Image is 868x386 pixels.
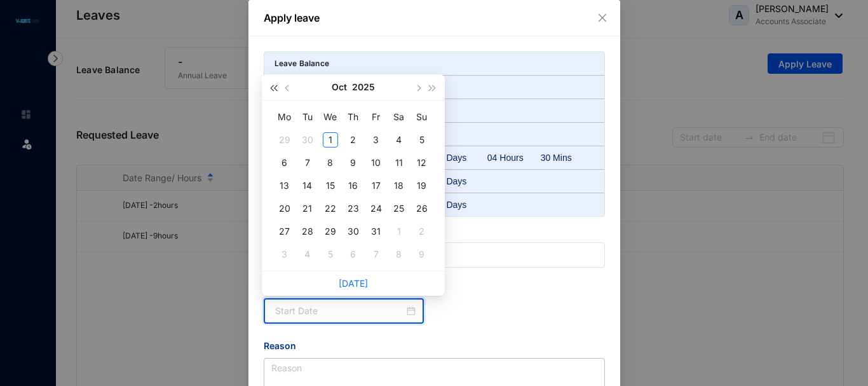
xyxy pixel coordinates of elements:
[434,198,487,211] div: 24 Days
[391,132,407,148] div: 4
[388,151,410,174] td: 2025-10-11
[296,220,319,243] td: 2025-10-28
[273,243,296,266] td: 2025-11-03
[365,174,388,197] td: 2025-10-17
[410,106,433,128] th: Su
[346,224,361,239] div: 30
[332,74,347,100] button: Oct
[273,106,296,128] th: Mo
[414,132,430,148] div: 5
[300,224,315,239] div: 28
[541,151,594,164] div: 30 Mins
[410,197,433,220] td: 2025-10-26
[275,57,330,70] p: Leave Balance
[434,175,487,188] div: 12 Days
[264,10,605,25] p: Apply leave
[296,174,319,197] td: 2025-10-14
[323,178,338,193] div: 15
[365,106,388,128] th: Fr
[369,132,384,148] div: 3
[277,132,292,148] div: 29
[369,178,384,193] div: 17
[323,155,338,170] div: 8
[410,243,433,266] td: 2025-11-09
[323,247,338,262] div: 5
[319,220,342,243] td: 2025-10-29
[296,106,319,128] th: Tu
[342,106,365,128] th: Th
[414,155,430,170] div: 12
[388,243,410,266] td: 2025-11-08
[434,81,594,93] p: -
[414,201,430,216] div: 26
[273,151,296,174] td: 2025-10-06
[323,132,338,148] div: 1
[352,74,375,100] button: 2025
[365,128,388,151] td: 2025-10-03
[319,128,342,151] td: 2025-10-01
[300,178,315,193] div: 14
[342,197,365,220] td: 2025-10-23
[300,155,315,170] div: 7
[410,220,433,243] td: 2025-11-02
[300,132,315,148] div: 30
[323,201,338,216] div: 22
[300,247,315,262] div: 4
[365,220,388,243] td: 2025-10-31
[273,128,296,151] td: 2025-09-29
[369,201,384,216] div: 24
[410,174,433,197] td: 2025-10-19
[369,247,384,262] div: 7
[388,106,410,128] th: Sa
[273,197,296,220] td: 2025-10-20
[487,151,541,164] div: 04 Hours
[319,243,342,266] td: 2025-11-05
[319,151,342,174] td: 2025-10-08
[264,339,305,353] label: Reason
[346,247,361,262] div: 6
[319,106,342,128] th: We
[388,174,410,197] td: 2025-10-18
[273,174,296,197] td: 2025-10-13
[277,155,292,170] div: 6
[369,224,384,239] div: 31
[365,197,388,220] td: 2025-10-24
[365,243,388,266] td: 2025-11-07
[414,247,430,262] div: 9
[300,201,315,216] div: 21
[339,278,368,289] a: [DATE]
[342,174,365,197] td: 2025-10-16
[342,151,365,174] td: 2025-10-09
[319,197,342,220] td: 2025-10-22
[414,178,430,193] div: 19
[369,155,384,170] div: 10
[410,151,433,174] td: 2025-10-12
[434,128,487,141] div: 2
[323,224,338,239] div: 29
[391,155,407,170] div: 11
[275,304,405,318] input: Start Date
[277,247,292,262] div: 3
[434,151,487,164] div: 03 Days
[296,197,319,220] td: 2025-10-21
[346,178,361,193] div: 16
[410,128,433,151] td: 2025-10-05
[277,224,292,239] div: 27
[434,104,594,117] p: -
[273,220,296,243] td: 2025-10-27
[319,174,342,197] td: 2025-10-15
[277,201,292,216] div: 20
[388,128,410,151] td: 2025-10-04
[342,220,365,243] td: 2025-10-30
[277,178,292,193] div: 13
[296,151,319,174] td: 2025-10-07
[597,13,607,23] span: close
[346,155,361,170] div: 9
[388,220,410,243] td: 2025-11-01
[365,151,388,174] td: 2025-10-10
[296,243,319,266] td: 2025-11-04
[388,197,410,220] td: 2025-10-25
[391,247,407,262] div: 8
[342,243,365,266] td: 2025-11-06
[296,128,319,151] td: 2025-09-30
